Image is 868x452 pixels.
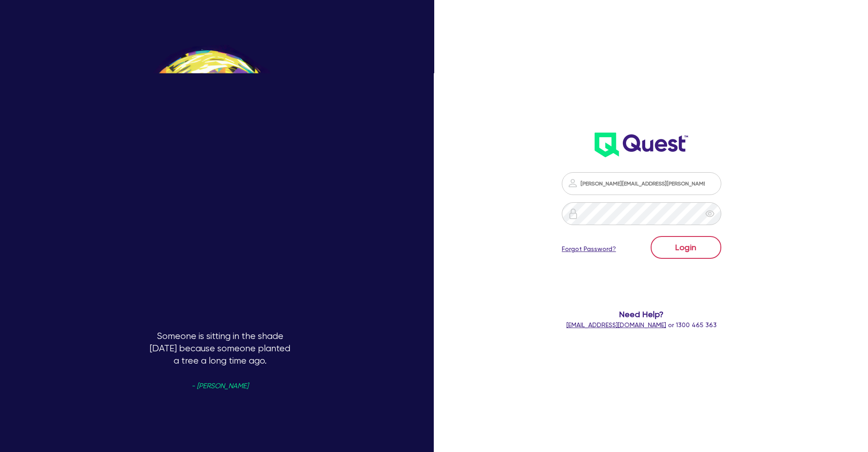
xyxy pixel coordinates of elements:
[595,133,688,157] img: wH2k97JdezQIQAAAABJRU5ErkJggg==
[705,209,714,218] span: eye
[562,172,721,195] input: Email address
[566,321,666,329] a: [EMAIL_ADDRESS][DOMAIN_NAME]
[568,208,579,219] img: icon-password
[562,244,616,254] a: Forgot Password?
[567,178,578,189] img: icon-password
[651,236,721,259] button: Login
[525,308,758,320] span: Need Help?
[191,383,248,390] span: - [PERSON_NAME]
[566,321,717,329] span: or 1300 465 363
